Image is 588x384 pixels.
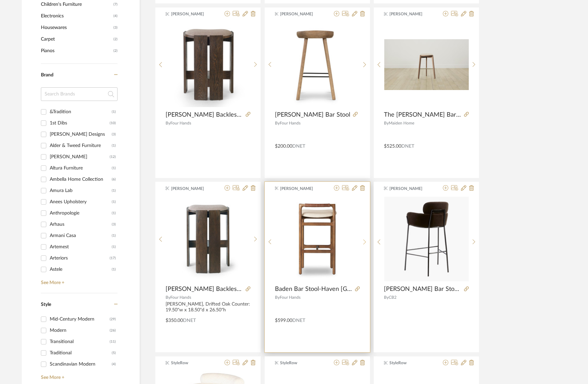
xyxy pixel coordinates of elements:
span: [PERSON_NAME] [171,186,214,192]
span: [PERSON_NAME] [389,11,432,17]
span: DNET [183,318,196,323]
span: Four Hands [170,121,191,125]
div: (6) [112,174,116,185]
span: (3) [113,22,118,33]
span: Four Hands [280,295,300,299]
span: [PERSON_NAME] Bar Stool Set Of 2 [384,285,461,293]
span: [PERSON_NAME] Bar Stool [275,111,350,119]
div: (1) [112,264,116,275]
div: 1st Dibs [50,118,110,129]
span: By [166,295,170,299]
div: Arhaus [50,219,112,230]
span: DNET [401,144,414,149]
span: Baden Bar Stool-Haven [GEOGRAPHIC_DATA] [275,285,352,293]
div: (5) [112,348,116,358]
input: Search Brands [41,87,118,101]
img: Azalea Mink Bar Stool Set Of 2 [384,197,469,281]
img: Hoven Backless Bar Stool-Drifted Oak [166,197,250,281]
div: (1) [112,230,116,241]
span: [PERSON_NAME] [280,186,323,192]
span: By [384,121,389,125]
div: (1) [112,140,116,151]
span: Style [41,302,51,307]
span: $525.00 [384,144,401,149]
div: Mid-Century Modern [50,314,110,325]
div: 0 [384,196,469,282]
span: Housewares [41,22,112,33]
div: (26) [110,325,116,336]
div: Altura Furniture [50,163,112,174]
div: [PERSON_NAME], Drifted Oak Counter: 19.50"w x 18.50"d x 26.50"h [166,301,250,313]
div: (1) [112,196,116,207]
div: [PERSON_NAME] Designs [50,129,112,140]
span: [PERSON_NAME] Backless Counter Stool [166,111,243,119]
span: Four Hands [170,295,191,299]
div: (1) [112,106,116,117]
div: Artemest [50,241,112,252]
div: (17) [110,253,116,264]
span: (2) [113,34,118,45]
img: Hoven Backless Counter Stool [166,23,250,107]
div: (3) [112,219,116,230]
span: Carpet [41,33,112,45]
div: Arteriors [50,253,110,264]
div: [PERSON_NAME] [50,151,110,162]
span: [PERSON_NAME] [389,186,432,192]
span: (2) [113,45,118,56]
span: By [275,295,280,299]
div: (29) [110,314,116,325]
div: (4) [112,359,116,370]
div: (1) [112,208,116,219]
span: [PERSON_NAME] Backless Bar Stool-Drifted Oak [166,285,243,293]
div: Scandinavian Modern [50,359,112,370]
div: (10) [110,118,116,129]
span: CB2 [389,295,397,299]
div: Astele [50,264,112,275]
div: (1) [112,163,116,174]
img: Baden Bar Stool-Haven Tobacco [275,197,359,281]
div: Alder & Tweed Furniture [50,140,112,151]
span: Electronics [41,10,112,22]
img: The Stanton Bar & Counter Stool [384,39,469,90]
div: Traditional [50,348,112,358]
span: By [275,121,280,125]
div: Anthropologie [50,208,112,219]
span: StyleRow [171,360,214,366]
div: (11) [110,336,116,347]
span: [PERSON_NAME] [280,11,323,17]
div: Armani Casa [50,230,112,241]
span: By [166,121,170,125]
span: Brand [41,73,53,77]
span: DNET [292,318,305,323]
span: [PERSON_NAME] [171,11,214,17]
span: Pianos [41,45,112,57]
div: Modern [50,325,110,336]
div: (1) [112,241,116,252]
div: (3) [112,129,116,140]
div: Anees Upholstery [50,196,112,207]
span: Maiden Home [389,121,414,125]
a: See More + [39,370,118,381]
span: StyleRow [280,360,323,366]
span: StyleRow [389,360,432,366]
div: Ambella Home Collection [50,174,112,185]
span: The [PERSON_NAME] Bar & Counter Stool [384,111,461,119]
div: (1) [112,185,116,196]
span: (4) [113,11,118,21]
a: See More + [39,275,118,286]
span: $200.00 [275,144,292,149]
div: (12) [110,151,116,162]
span: By [384,295,389,299]
img: Barrett Bar Stool [275,23,359,107]
div: Amura Lab [50,185,112,196]
span: $350.00 [166,318,183,323]
div: 0 [275,196,359,282]
span: Four Hands [280,121,300,125]
div: &Tradition [50,106,112,117]
span: $599.00 [275,318,292,323]
span: DNET [292,144,305,149]
div: Transitional [50,336,110,347]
